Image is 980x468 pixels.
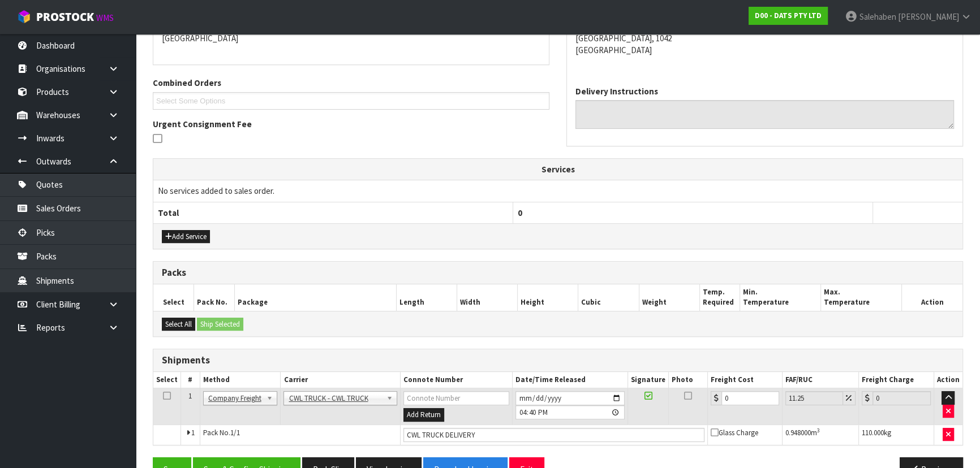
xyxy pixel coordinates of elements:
[162,318,195,331] button: Select All
[783,424,858,445] td: m
[281,372,400,388] th: Carrier
[153,159,962,180] th: Services
[96,12,114,23] small: WMS
[755,11,822,20] strong: D00 - DATS PTY LTD
[153,77,221,89] label: Combined Orders
[639,284,699,311] th: Weight
[859,11,896,22] span: Salehaben
[153,180,962,202] td: No services added to sales order.
[721,391,779,405] input: Freight Cost
[578,284,639,311] th: Cubic
[518,207,522,218] span: 0
[153,202,513,223] th: Total
[162,355,954,366] h3: Shipments
[162,267,954,278] h3: Packs
[575,85,658,97] label: Delivery Instructions
[400,372,513,388] th: Connote Number
[513,372,628,388] th: Date/Time Released
[858,372,934,388] th: Freight Charge
[862,428,884,437] span: 110.000
[234,284,396,311] th: Package
[403,408,444,422] button: Add Return
[197,318,243,331] button: Ship Selected
[858,424,934,445] td: kg
[162,230,210,244] button: Add Service
[898,11,959,22] span: [PERSON_NAME]
[821,284,902,311] th: Max. Temperature
[181,372,200,388] th: #
[707,372,782,388] th: Freight Cost
[188,391,192,401] span: 1
[872,391,931,405] input: Freight Charge
[403,428,704,442] input: Connote Number
[200,372,281,388] th: Method
[628,372,669,388] th: Signature
[194,284,235,311] th: Pack No.
[711,428,758,437] span: Glass Charge
[153,284,194,311] th: Select
[817,427,820,434] sup: 3
[153,372,181,388] th: Select
[153,118,252,130] label: Urgent Consignment Fee
[230,428,240,437] span: 1/1
[902,284,962,311] th: Action
[749,7,828,25] a: D00 - DATS PTY LTD
[785,391,843,405] input: Freight Adjustment
[457,284,517,311] th: Width
[17,10,31,24] img: cube-alt.png
[518,284,578,311] th: Height
[934,372,962,388] th: Action
[699,284,740,311] th: Temp. Required
[200,424,400,445] td: Pack No.
[669,372,708,388] th: Photo
[289,392,381,405] span: CWL TRUCK - CWL TRUCK
[396,284,457,311] th: Length
[783,372,858,388] th: FAF/RUC
[785,428,811,437] span: 0.948000
[36,10,94,24] span: ProStock
[740,284,821,311] th: Min. Temperature
[191,428,195,437] span: 1
[208,392,263,405] span: Company Freight
[403,391,510,405] input: Connote Number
